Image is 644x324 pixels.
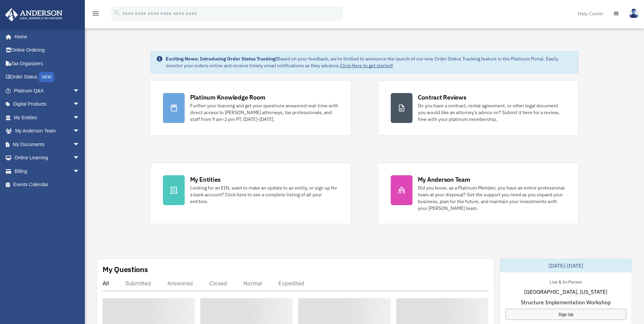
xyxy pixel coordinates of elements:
div: Contract Reviews [418,93,466,102]
div: Submitted [125,280,151,287]
div: My Anderson Team [418,175,470,184]
div: Further your learning and get your questions answered real-time with direct access to [PERSON_NAM... [190,102,338,123]
div: Do you have a contract, rental agreement, or other legal document you would like an attorney's ad... [418,102,566,123]
a: Online Learningarrow_drop_down [5,151,90,165]
strong: Exciting News: Introducing Order Status Tracking! [166,56,277,62]
div: Based on your feedback, we're thrilled to announce the launch of our new Order Status Tracking fe... [166,55,573,69]
a: Contract Reviews Do you have a contract, rental agreement, or other legal document you would like... [378,80,579,136]
img: Anderson Advisors Platinum Portal [3,8,65,21]
a: Online Ordering [5,43,90,57]
div: Did you know, as a Platinum Member, you have an entire professional team at your disposal? Get th... [418,184,566,212]
a: Digital Productsarrow_drop_down [5,97,90,111]
div: My Entities [190,175,221,184]
span: arrow_drop_down [73,84,87,98]
a: My Entities Looking for an EIN, want to make an update to an entity, or sign up for a bank accoun... [150,163,351,224]
div: All [103,280,109,287]
span: arrow_drop_down [73,138,87,151]
a: Sign Up [505,309,626,320]
span: arrow_drop_down [73,124,87,138]
a: My Entitiesarrow_drop_down [5,111,90,124]
div: Closed [209,280,227,287]
a: Home [5,30,87,43]
a: Click Here to get started! [340,62,393,69]
span: arrow_drop_down [73,97,87,111]
span: arrow_drop_down [73,164,87,178]
div: Looking for an EIN, want to make an update to an entity, or sign up for a bank account? Click her... [190,184,338,205]
img: User Pic [629,8,639,18]
a: menu [92,12,100,18]
span: Structure Implementation Workshop [521,298,611,306]
a: Events Calendar [5,178,90,192]
span: [GEOGRAPHIC_DATA], [US_STATE] [524,288,607,296]
div: [DATE]-[DATE] [500,259,632,272]
i: menu [92,10,100,18]
div: Normal [243,280,262,287]
span: arrow_drop_down [73,111,87,125]
a: My Documentsarrow_drop_down [5,138,90,151]
a: Order StatusNEW [5,70,90,84]
a: My Anderson Teamarrow_drop_down [5,124,90,138]
div: NEW [39,72,54,82]
a: My Anderson Team Did you know, as a Platinum Member, you have an entire professional team at your... [378,163,579,224]
span: arrow_drop_down [73,151,87,165]
div: Expedited [278,280,304,287]
a: Tax Organizers [5,57,90,70]
div: Answered [167,280,193,287]
a: Billingarrow_drop_down [5,164,90,178]
div: Live & In-Person [544,278,587,285]
i: search [113,9,121,17]
a: Platinum Knowledge Room Further your learning and get your questions answered real-time with dire... [150,80,351,136]
div: My Questions [103,264,148,274]
a: Platinum Q&Aarrow_drop_down [5,84,90,97]
div: Platinum Knowledge Room [190,93,265,102]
